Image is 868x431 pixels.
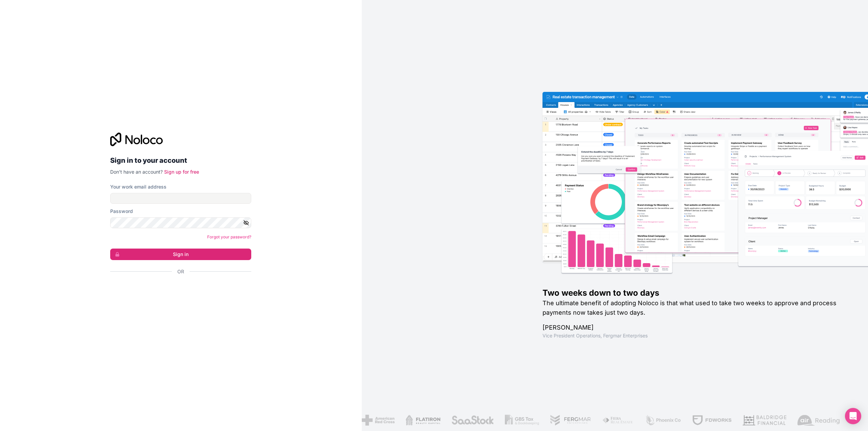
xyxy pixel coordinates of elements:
[542,323,846,332] h1: [PERSON_NAME]
[107,282,249,297] iframe: «Logg på med Google»-knapp
[645,415,681,426] img: /assets/phoenix-BREaitsQ.png
[110,208,133,215] label: Password
[692,415,732,426] img: /assets/fdworks-Bi04fVtw.png
[550,415,591,426] img: /assets/fergmar-CudnrXN5.png
[542,288,846,298] h1: Two weeks down to two days
[797,415,840,426] img: /assets/airreading-FwAmRzSr.png
[542,298,846,317] h2: The ultimate benefit of adopting Noloco is that what used to take two weeks to approve and proces...
[110,193,251,204] input: Email address
[164,169,199,175] a: Sign up for free
[505,415,539,426] img: /assets/gbstax-C-GtDUiK.png
[845,408,861,424] div: Open Intercom Messenger
[110,217,251,228] input: Password
[451,415,494,426] img: /assets/saastock-C6Zbiodz.png
[361,415,394,426] img: /assets/american-red-cross-BAupjrZR.png
[110,249,251,260] button: Sign in
[110,169,163,175] span: Don't have an account?
[542,332,846,339] h1: Vice President Operations , Fergmar Enterprises
[110,154,251,166] h2: Sign in to your account
[177,268,184,275] span: Or
[742,415,786,426] img: /assets/baldridge-DxmPIwAm.png
[602,415,634,426] img: /assets/fiera-fwj2N5v4.png
[405,415,440,426] img: /assets/flatiron-C8eUkumj.png
[110,183,166,190] label: Your work email address
[207,234,251,239] a: Forgot your password?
